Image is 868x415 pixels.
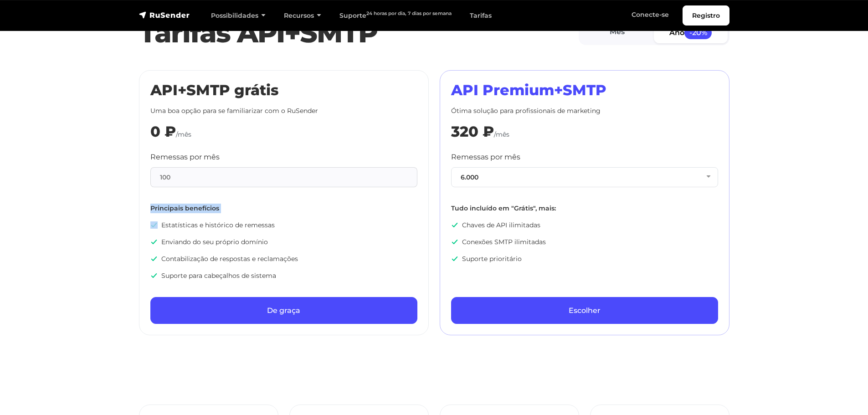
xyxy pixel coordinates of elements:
[622,5,678,24] a: Conecte-se
[150,153,220,161] font: Remessas por mês
[451,167,718,187] button: 6.000
[267,306,300,315] font: De graça
[451,81,606,99] font: API Premium+SMTP
[211,11,258,20] font: Possibilidades
[632,10,669,19] font: Conecte-se
[610,27,625,36] font: Mês
[150,204,219,212] font: Principais benefícios
[161,272,276,280] font: Suporte para cabeçalhos de sistema
[451,238,458,246] img: icon-ok.svg
[451,297,718,324] a: Escolher
[462,255,522,263] font: Suporte prioritário
[150,238,158,246] img: icon-ok.svg
[462,238,546,246] font: Conexões SMTP ilimitadas
[569,306,601,315] font: Escolher
[451,204,556,212] font: Tudo incluído em "Grátis", mais:
[692,11,720,20] font: Registro
[461,173,478,181] font: 6.000
[683,5,729,26] a: Registro
[150,255,158,262] img: icon-ok.svg
[330,6,461,25] a: Suporte24 horas por dia, 7 dias por semana
[689,28,707,37] font: -20%
[461,6,501,25] a: Tarifas
[176,130,191,138] font: /mês
[161,221,275,229] font: Estatísticas e histórico de remessas
[202,6,275,25] a: Possibilidades
[139,16,377,49] font: Tarifas API+SMTP
[275,6,330,25] a: Recursos
[161,255,298,263] font: Contabilização de respostas e reclamações
[451,107,601,115] font: Ótima solução para profissionais de marketing
[150,221,158,229] img: icon-ok.svg
[150,123,176,140] font: 0 ₽
[462,221,540,229] font: Chaves de API ilimitadas
[150,272,158,279] img: icon-ok.svg
[451,153,520,161] font: Remessas por mês
[669,28,684,37] font: Ano
[150,107,318,115] font: Uma boa opção para se familiarizar com o RuSender
[451,221,458,229] img: icon-ok.svg
[451,255,458,262] img: icon-ok.svg
[150,297,417,324] a: De graça
[150,81,279,99] font: API+SMTP grátis
[470,11,492,20] font: Tarifas
[284,11,314,20] font: Recursos
[339,11,366,20] font: Suporte
[366,10,452,16] font: 24 horas por dia, 7 dias por semana
[494,130,509,138] font: /mês
[451,123,494,140] font: 320 ₽
[139,10,190,20] img: RuSender
[161,238,268,246] font: Enviando do seu próprio domínio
